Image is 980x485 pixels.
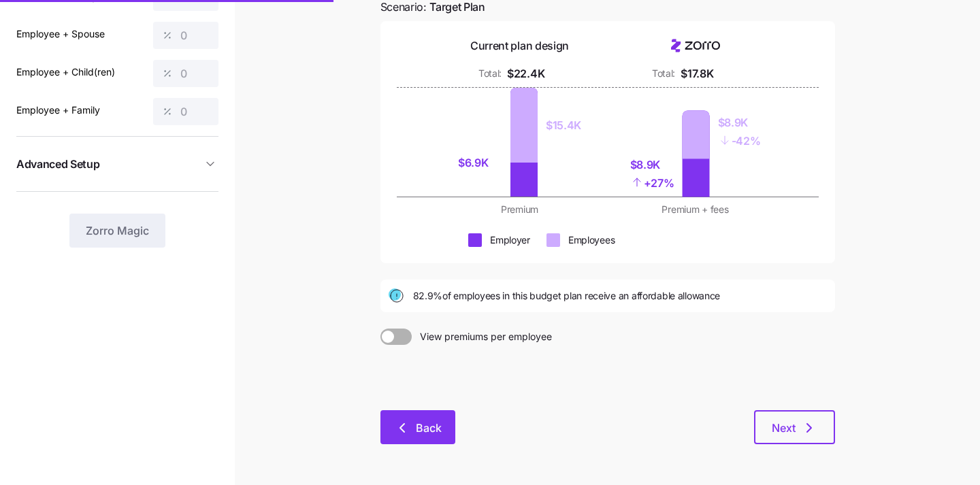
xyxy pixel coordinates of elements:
[681,65,713,82] div: $17.8K
[16,103,100,118] label: Employee + Family
[16,148,218,181] button: Advanced Setup
[546,117,581,134] div: $15.4K
[470,37,569,54] div: Current plan design
[630,173,674,192] div: + 27%
[16,65,115,80] label: Employee + Child(ren)
[413,289,721,303] span: 82.9% of employees in this budget plan receive an affordable allowance
[69,214,165,248] button: Zorro Magic
[718,131,761,150] div: - 42%
[630,156,674,173] div: $8.9K
[568,233,615,247] div: Employees
[16,27,105,41] label: Employee + Spouse
[718,114,761,131] div: $8.9K
[440,203,600,216] div: Premium
[772,420,796,436] span: Next
[412,329,552,345] span: View premiums per employee
[416,420,442,436] span: Back
[616,203,775,216] div: Premium + fees
[490,233,530,247] div: Employer
[16,156,100,173] span: Advanced Setup
[754,410,835,444] button: Next
[380,410,455,444] button: Back
[652,67,675,80] div: Total:
[478,67,502,80] div: Total:
[458,154,502,171] div: $6.9K
[86,222,149,239] span: Zorro Magic
[507,65,544,82] div: $22.4K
